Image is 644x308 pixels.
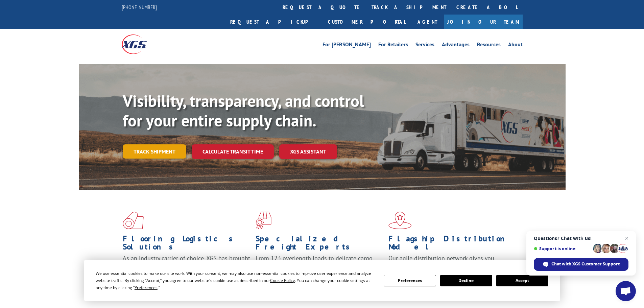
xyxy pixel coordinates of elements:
button: Decline [440,275,492,286]
a: Services [415,42,434,49]
button: Preferences [384,275,436,286]
img: xgs-icon-focused-on-flooring-red [256,212,271,229]
span: Cookie Policy [270,278,295,283]
a: [PHONE_NUMBER] [122,4,157,10]
span: As an industry carrier of choice, XGS has brought innovation and dedication to flooring logistics... [123,254,250,278]
a: Request a pickup [225,15,323,29]
h1: Specialized Freight Experts [256,235,383,254]
span: Our agile distribution network gives you nationwide inventory management on demand. [388,254,513,270]
button: Accept [496,275,548,286]
a: Customer Portal [323,15,411,29]
span: Chat with XGS Customer Support [551,261,620,267]
a: For Retailers [378,42,408,49]
a: XGS ASSISTANT [279,144,337,159]
a: Agent [411,15,444,29]
a: Join Our Team [444,15,523,29]
span: Preferences [135,285,158,290]
a: Track shipment [123,144,186,159]
a: Calculate transit time [192,144,274,159]
img: xgs-icon-flagship-distribution-model-red [388,212,412,229]
a: For [PERSON_NAME] [323,42,371,49]
div: Cookie Consent Prompt [84,260,560,301]
span: Chat with XGS Customer Support [534,258,628,271]
a: Advantages [442,42,470,49]
a: Open chat [616,281,636,301]
div: We use essential cookies to make our site work. With your consent, we may also use non-essential ... [96,270,376,291]
a: About [508,42,523,49]
span: Questions? Chat with us! [534,236,628,241]
p: From 123 overlength loads to delicate cargo, our experienced staff knows the best way to move you... [256,254,383,284]
a: Resources [477,42,501,49]
h1: Flagship Distribution Model [388,235,516,254]
span: Support is online [534,246,591,251]
h1: Flooring Logistics Solutions [123,235,251,254]
b: Visibility, transparency, and control for your entire supply chain. [123,90,364,131]
img: xgs-icon-total-supply-chain-intelligence-red [123,212,144,229]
